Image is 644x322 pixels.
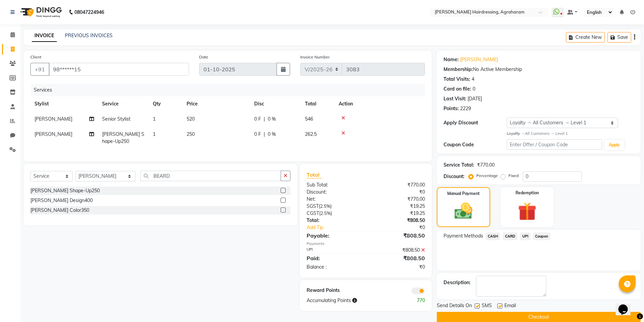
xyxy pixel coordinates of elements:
div: Payments [307,241,425,247]
span: SGST [307,203,319,209]
div: Apply Discount [444,119,507,126]
img: _cash.svg [449,201,478,221]
input: Search or Scan [140,171,281,181]
button: Save [607,32,631,43]
div: ₹0 [366,264,430,271]
iframe: chat widget [616,295,637,315]
div: [PERSON_NAME] Design400 [30,197,93,204]
div: Total: [302,217,366,224]
div: Last Visit: [444,95,466,102]
div: Net: [302,196,366,203]
span: 262.5 [305,131,317,137]
div: Coupon Code [444,141,507,148]
div: Total Visits: [444,76,470,83]
span: | [264,116,265,123]
a: INVOICE [32,30,57,42]
a: PREVIOUS INVOICES [65,32,113,39]
span: 0 F [254,131,261,138]
div: Card on file: [444,85,471,93]
span: Email [504,302,516,311]
span: Send Details On [437,302,472,311]
div: Membership: [444,66,473,73]
div: Description: [444,279,471,286]
th: Action [335,96,425,112]
span: 0 % [268,116,276,123]
div: Points: [444,105,459,112]
img: _gift.svg [512,200,542,223]
span: 2.5% [320,203,330,209]
span: Payment Methods [444,232,483,240]
span: UPI [520,232,530,240]
div: Paid: [302,254,366,262]
span: 250 [187,131,195,137]
div: ₹770.00 [366,196,430,203]
th: Disc [250,96,301,112]
th: Stylist [30,96,98,112]
span: 520 [187,116,195,122]
span: 546 [305,116,313,122]
div: Accumulating Points [302,297,398,304]
div: ₹0 [377,224,430,231]
div: ( ) [302,203,366,210]
span: CASH [486,232,500,240]
div: ₹19.25 [366,203,430,210]
th: Price [183,96,250,112]
label: Client [30,54,41,60]
div: ₹770.00 [366,181,430,189]
div: ₹19.25 [366,210,430,217]
label: Percentage [476,173,498,179]
div: Reward Points [302,287,366,294]
div: 4 [472,76,474,83]
div: 0 [473,85,475,93]
span: [PERSON_NAME] [34,116,72,122]
div: Services [31,84,430,96]
div: ₹808.50 [366,231,430,240]
div: ₹770.00 [477,162,495,169]
span: 1 [153,131,156,137]
span: [PERSON_NAME] [34,131,72,137]
div: ₹808.50 [366,247,430,254]
div: Name: [444,56,459,63]
div: Payable: [302,231,366,240]
th: Total [301,96,335,112]
div: All Customers → Level 1 [507,131,634,137]
div: 770 [398,297,430,304]
div: ₹808.50 [366,217,430,224]
span: SMS [482,302,492,311]
th: Service [98,96,149,112]
a: Add Tip [302,224,376,231]
div: UPI [302,247,366,254]
label: Manual Payment [447,191,480,197]
div: Balance : [302,264,366,271]
a: [PERSON_NAME] [460,56,498,63]
input: Search by Name/Mobile/Email/Code [49,63,189,76]
span: CGST [307,210,319,216]
b: 08047224946 [74,3,104,22]
span: 2.5% [320,210,331,216]
div: ₹0 [366,189,430,196]
button: Apply [605,140,624,150]
input: Enter Offer / Coupon Code [507,139,602,150]
span: 0 % [268,131,276,138]
div: [PERSON_NAME] Shape-Up250 [30,187,100,194]
div: [DATE] [468,95,482,102]
button: +91 [30,63,49,76]
strong: Loyalty → [507,131,525,136]
div: ( ) [302,210,366,217]
th: Qty [149,96,183,112]
span: [PERSON_NAME] Shape-Up250 [102,131,144,144]
img: logo [17,3,64,22]
span: 1 [153,116,156,122]
div: Sub Total: [302,181,366,189]
button: Create New [566,32,605,43]
div: No Active Membership [444,66,634,73]
label: Redemption [516,190,539,196]
div: Service Total: [444,162,474,169]
div: Discount: [302,189,366,196]
div: Discount: [444,173,464,180]
span: 0 F [254,116,261,123]
label: Invoice Number [300,54,330,60]
div: [PERSON_NAME] Color350 [30,207,89,214]
label: Date [199,54,208,60]
div: 2229 [460,105,471,112]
